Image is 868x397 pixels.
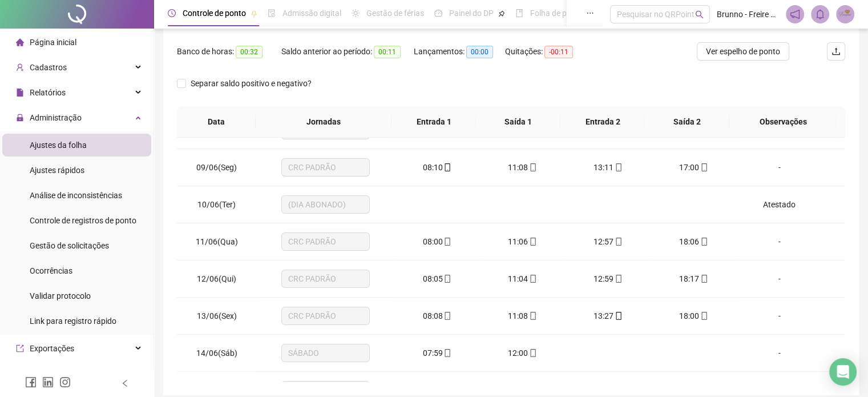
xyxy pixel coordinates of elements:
span: CRC PADRÃO [288,270,363,287]
span: Observações [738,115,827,128]
span: Ajustes rápidos [30,166,84,175]
span: - [778,311,780,320]
span: dashboard [434,9,442,17]
th: Saída 1 [476,106,560,138]
img: 21297 [837,6,854,23]
th: Observações [729,106,837,138]
span: 12:57 [594,237,613,246]
span: mobile [528,163,537,171]
span: Cadastros [30,63,67,72]
span: facebook [25,376,37,388]
span: mobile [699,163,708,171]
span: - [778,163,780,172]
span: -00:11 [544,46,573,58]
span: mobile [442,275,451,283]
span: CRC PADRÃO [288,159,363,176]
span: - [778,348,780,358]
span: Link para registro rápido [30,316,116,326]
span: 11:08 [508,311,528,320]
span: search [695,10,704,19]
span: Ajustes da folha [30,141,87,150]
span: mobile [699,275,708,283]
span: book [515,9,523,17]
span: clock-circle [168,9,176,17]
span: mobile [613,312,623,320]
span: CRC PADRÃO [288,233,363,250]
span: 11:08 [508,163,528,172]
span: Painel do DP [449,9,494,18]
span: Ver espelho de ponto [706,45,780,58]
span: Relatórios [30,88,66,97]
span: mobile [442,163,451,171]
div: Lançamentos: [414,45,505,58]
span: Gestão de férias [366,9,424,18]
span: 14/06(Sáb) [196,348,237,358]
span: left [121,379,129,387]
span: 18:06 [679,237,699,246]
span: mobile [442,349,451,357]
span: - [778,274,780,283]
th: Entrada 1 [391,106,476,138]
span: sun [352,9,360,17]
span: user-add [16,63,24,71]
span: Atestado [763,200,796,209]
span: linkedin [42,376,54,388]
span: mobile [528,275,537,283]
span: 18:17 [679,274,699,283]
th: Jornadas [256,106,391,138]
span: pushpin [251,10,257,17]
span: SÁBADO [288,344,363,362]
span: mobile [528,312,537,320]
span: 08:05 [422,274,442,283]
span: Folha de pagamento [530,9,603,18]
span: Controle de registros de ponto [30,216,136,225]
th: Entrada 2 [560,106,645,138]
span: mobile [528,349,537,357]
span: (DIA ABONADO) [288,196,363,213]
span: Ocorrências [30,266,72,275]
span: Página inicial [30,38,76,47]
span: mobile [528,238,537,246]
span: instagram [59,376,71,388]
span: 07:59 [422,348,442,358]
span: 09/06(Seg) [196,163,237,172]
span: upload [831,47,841,56]
span: file-done [268,9,276,17]
div: Open Intercom Messenger [829,358,857,386]
span: Integrações [30,369,72,378]
span: 00:32 [236,46,263,58]
span: 11/06(Qua) [196,237,238,246]
span: Validar protocolo [30,291,91,300]
span: 13:27 [594,311,613,320]
span: mobile [613,163,623,171]
span: 12:00 [508,348,528,358]
span: home [16,38,24,46]
span: mobile [442,312,451,320]
span: Admissão digital [282,9,341,18]
span: 13:11 [594,163,613,172]
span: export [16,344,24,352]
span: 17:00 [679,163,699,172]
span: 18:00 [679,311,699,320]
span: 08:00 [422,237,442,246]
div: Saldo anterior ao período: [281,45,414,58]
button: Ver espelho de ponto [697,42,789,61]
th: Data [177,106,256,138]
span: - [778,237,780,246]
span: Separar saldo positivo e negativo? [186,77,316,90]
span: bell [815,9,825,19]
span: Brunno - Freire Odontologia [717,8,779,21]
div: Banco de horas: [177,45,281,58]
span: pushpin [498,10,505,17]
span: mobile [699,312,708,320]
span: mobile [613,275,623,283]
span: file [16,89,24,97]
span: mobile [442,238,451,246]
div: Quitações: [505,45,588,58]
span: 12/06(Qui) [197,274,236,283]
span: 10/06(Ter) [197,200,236,209]
span: 11:06 [508,237,528,246]
span: Análise de inconsistências [30,191,122,200]
span: notification [790,9,800,19]
span: 11:04 [508,274,528,283]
